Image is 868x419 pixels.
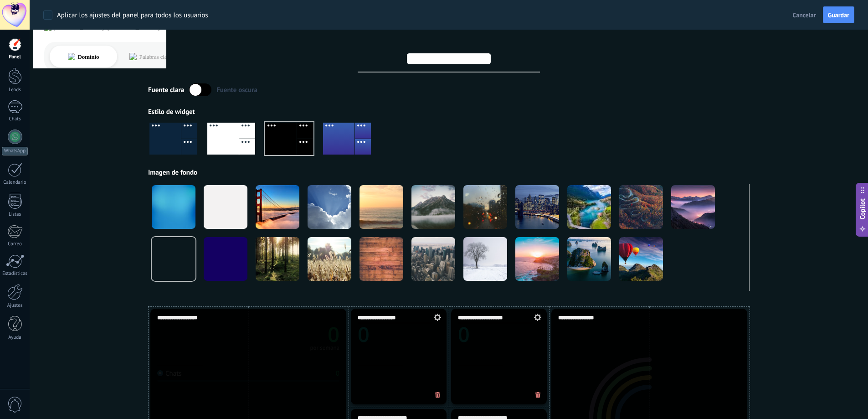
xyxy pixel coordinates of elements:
div: Imagen de fondo [148,168,750,177]
div: Ajustes [2,303,28,309]
div: Palabras clave [110,54,143,60]
div: Aplicar los ajustes del panel para todos los usuarios [57,11,208,20]
button: Guardar [823,6,854,24]
div: Leads [2,87,28,93]
div: Estadísticas [2,271,28,277]
div: Fuente oscura [216,86,257,94]
div: [PERSON_NAME]: [DOMAIN_NAME] [24,24,130,31]
div: Listas [2,212,28,217]
img: website_grey.svg [15,24,22,31]
img: tab_keywords_by_traffic_grey.svg [100,53,107,60]
span: Copilot [858,198,867,219]
div: Correo [2,241,28,247]
div: Calendario [2,180,28,186]
div: v 4.0.25 [26,15,45,22]
div: Ayuda [2,335,28,341]
div: Chats [2,116,28,122]
div: Estilo de widget [148,108,750,116]
span: Cancelar [793,11,816,19]
img: logo_orange.svg [15,15,22,22]
button: Cancelar [789,8,820,22]
img: tab_domain_overview_orange.svg [38,53,46,60]
div: Fuente clara [148,86,184,94]
div: Dominio [48,54,70,60]
div: WhatsApp [2,147,28,155]
div: Panel [2,54,28,60]
span: Guardar [828,12,849,18]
